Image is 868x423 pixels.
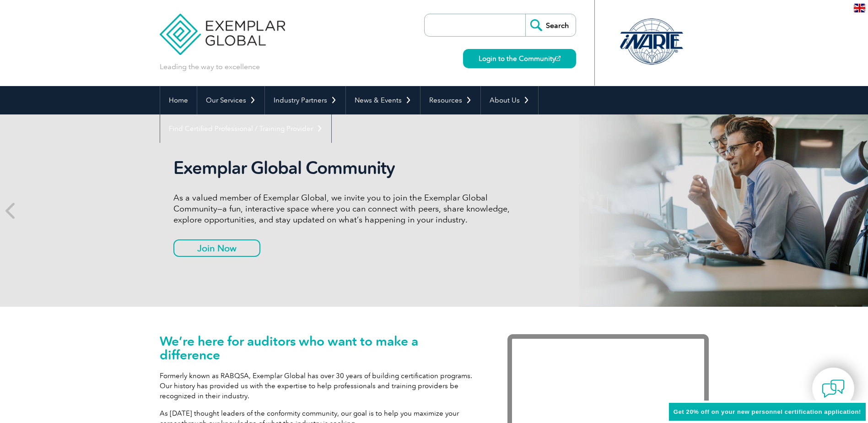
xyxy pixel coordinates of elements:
[481,86,538,114] a: About Us
[346,86,420,114] a: News & Events
[822,377,845,400] img: contact-chat.png
[197,86,264,114] a: Our Services
[173,239,260,257] a: Join Now
[160,114,331,143] a: Find Certified Professional / Training Provider
[265,86,345,114] a: Industry Partners
[674,408,861,415] span: Get 20% off on your new personnel certification application!
[854,4,865,12] img: en
[173,192,517,225] p: As a valued member of Exemplar Global, we invite you to join the Exemplar Global Community—a fun,...
[421,86,480,114] a: Resources
[160,86,197,114] a: Home
[160,62,260,72] p: Leading the way to excellence
[555,56,561,61] img: open_square.png
[160,371,480,401] p: Formerly known as RABQSA, Exemplar Global has over 30 years of building certification programs. O...
[525,14,576,36] input: Search
[463,49,576,68] a: Login to the Community
[173,157,517,179] h2: Exemplar Global Community
[160,334,480,362] h1: We’re here for auditors who want to make a difference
